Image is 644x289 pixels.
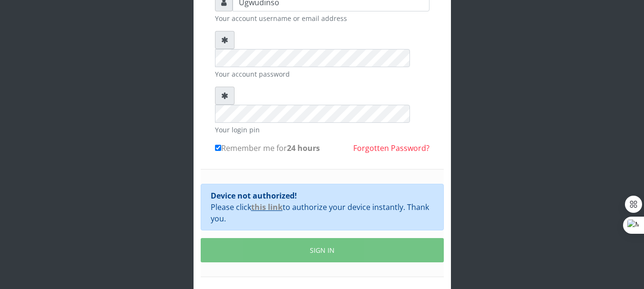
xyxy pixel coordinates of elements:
[211,190,297,201] b: Device not authorized!
[201,184,444,230] div: Please click to authorize your device instantly. Thank you.
[215,145,221,151] input: Remember me for24 hours
[215,13,429,23] small: Your account username or email address
[353,143,429,153] a: Forgotten Password?
[251,202,283,212] a: this link
[215,69,429,79] small: Your account password
[287,143,320,153] b: 24 hours
[215,142,320,154] label: Remember me for
[215,125,429,135] small: Your login pin
[201,238,444,262] button: SIGN IN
